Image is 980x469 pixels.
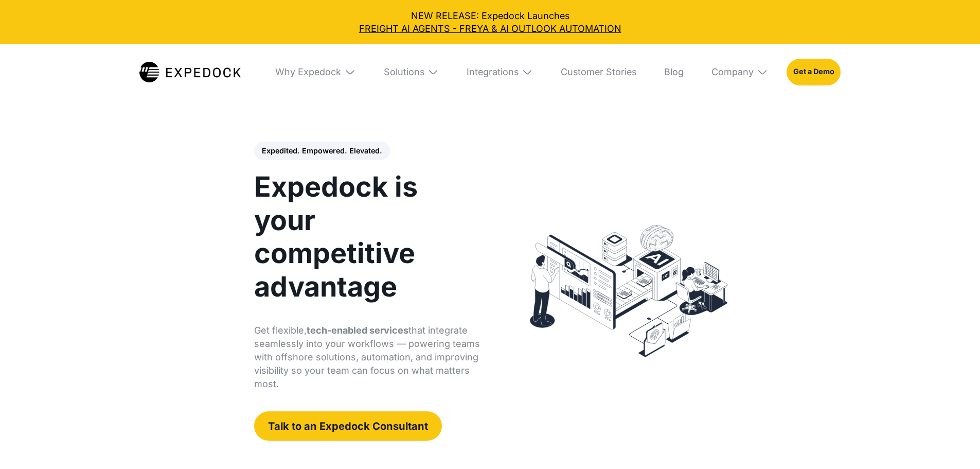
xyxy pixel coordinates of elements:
div: Solutions [375,44,448,100]
h1: Expedock is your competitive advantage [254,170,482,303]
a: Blog [655,44,693,100]
a: Customer Stories [551,44,646,100]
strong: tech-enabled services [307,325,408,336]
div: Solutions [384,66,424,78]
div: Company [711,66,754,78]
a: FREIGHT AI AGENTS - FREYA & AI OUTLOOK AUTOMATION [9,22,971,35]
div: Company [702,44,777,100]
a: Talk to an Expedock Consultant [254,411,442,440]
a: Get a Demo [787,59,841,85]
div: Integrations [467,66,519,78]
p: Get flexible, that integrate seamlessly into your workflows — powering teams with offshore soluti... [254,324,482,391]
div: Why Expedock [275,66,341,78]
div: NEW RELEASE: Expedock Launches [9,9,971,35]
div: Integrations [457,44,542,100]
div: Why Expedock [266,44,365,100]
